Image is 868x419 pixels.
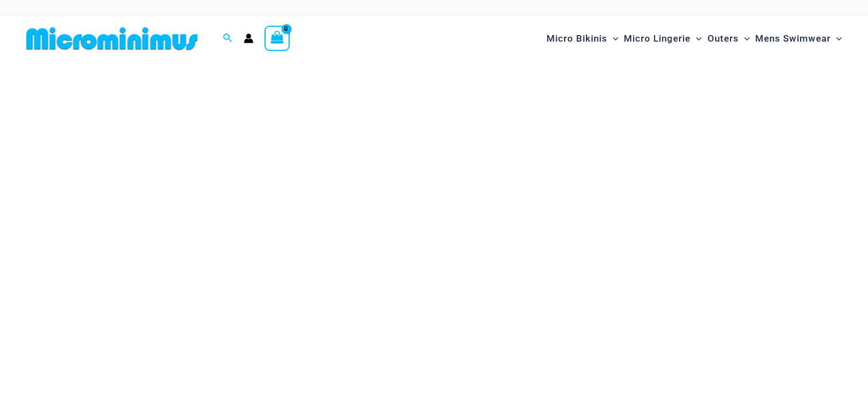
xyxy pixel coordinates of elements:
[244,33,254,43] a: Account icon link
[705,22,752,55] a: OutersMenu ToggleMenu Toggle
[708,25,739,53] span: Outers
[547,25,607,53] span: Micro Bikinis
[691,25,702,53] span: Menu Toggle
[752,22,844,55] a: Mens SwimwearMenu ToggleMenu Toggle
[831,25,842,53] span: Menu Toggle
[739,25,750,53] span: Menu Toggle
[223,32,233,45] a: Search icon link
[621,22,704,55] a: Micro LingerieMenu ToggleMenu Toggle
[22,26,202,51] img: MM SHOP LOGO FLAT
[542,20,846,57] nav: Site Navigation
[624,25,691,53] span: Micro Lingerie
[544,22,621,55] a: Micro BikinisMenu ToggleMenu Toggle
[607,25,618,53] span: Menu Toggle
[755,25,831,53] span: Mens Swimwear
[265,26,290,51] a: View Shopping Cart, empty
